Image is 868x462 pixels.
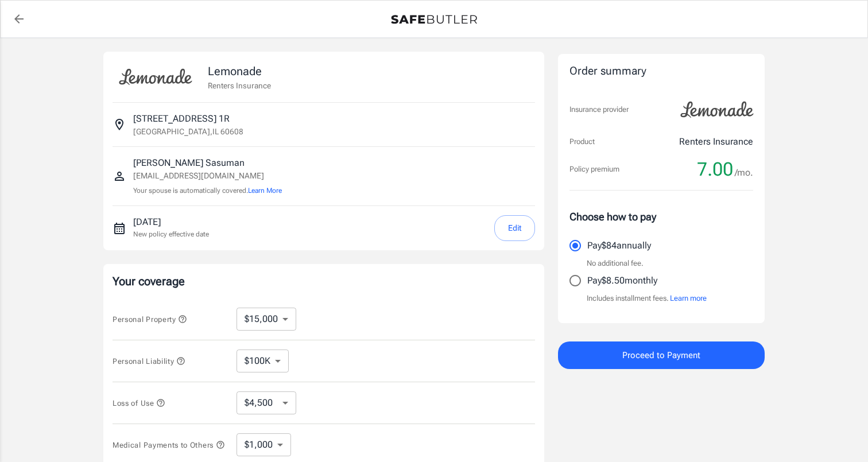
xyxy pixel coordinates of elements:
[113,61,199,93] img: Lemonade
[133,156,282,170] p: [PERSON_NAME] Sasuman
[569,209,753,224] p: Choose how to pay
[697,158,733,181] span: 7.00
[113,312,187,326] button: Personal Property
[494,215,535,241] button: Edit
[133,126,243,137] p: [GEOGRAPHIC_DATA] , IL 60608
[569,136,595,147] p: Product
[113,222,126,235] svg: New policy start date
[113,357,185,366] span: Personal Liability
[113,118,126,131] svg: Insured address
[391,15,477,24] img: Back to quotes
[569,164,619,175] p: Policy premium
[133,215,209,229] p: [DATE]
[670,293,707,304] button: Learn more
[587,258,644,269] p: No additional fee.
[208,63,271,80] p: Lemonade
[569,104,629,115] p: Insurance provider
[113,169,126,183] svg: Insured person
[587,239,651,253] p: Pay $84 annually
[7,7,30,30] a: back to quotes
[133,229,209,239] p: New policy effective date
[569,63,753,80] div: Order summary
[133,112,230,126] p: [STREET_ADDRESS] 1R
[587,293,707,304] p: Includes installment fees.
[587,274,657,288] p: Pay $8.50 monthly
[622,348,700,363] span: Proceed to Payment
[133,170,282,182] p: [EMAIL_ADDRESS][DOMAIN_NAME]
[113,438,225,452] button: Medical Payments to Others
[558,341,765,369] button: Proceed to Payment
[113,273,535,289] p: Your coverage
[113,354,185,368] button: Personal Liability
[679,135,753,149] p: Renters Insurance
[113,396,165,410] button: Loss of Use
[248,185,282,196] button: Learn More
[674,94,760,126] img: Lemonade
[208,80,271,91] p: Renters Insurance
[113,315,187,324] span: Personal Property
[735,165,753,181] span: /mo.
[133,185,282,196] p: Your spouse is automatically covered.
[113,441,225,449] span: Medical Payments to Others
[113,399,165,407] span: Loss of Use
